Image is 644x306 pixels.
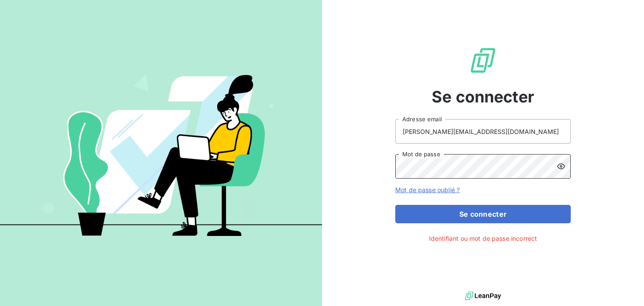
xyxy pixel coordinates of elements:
[429,234,537,243] span: Identifiant ou mot de passe incorrect
[395,119,571,144] input: placeholder
[432,85,534,109] span: Se connecter
[395,205,571,223] button: Se connecter
[465,289,501,302] img: logo
[469,46,497,74] img: Logo LeanPay
[395,186,460,193] a: Mot de passe oublié ?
